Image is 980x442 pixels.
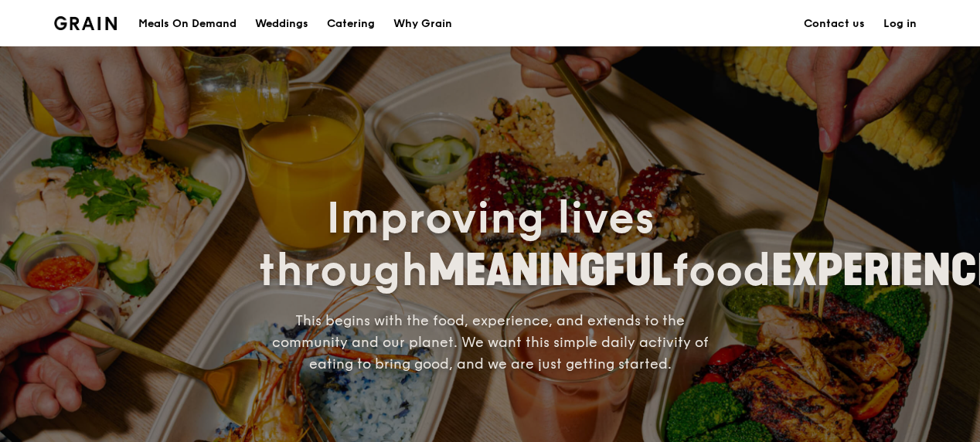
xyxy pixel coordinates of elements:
a: Why Grain [384,1,461,47]
div: Weddings [255,1,308,47]
a: Log in [874,1,926,47]
div: Why Grain [393,1,452,47]
span: MEANINGFUL [428,245,672,297]
a: Catering [318,1,384,47]
div: Meals On Demand [138,1,236,47]
a: Contact us [795,1,874,47]
div: Catering [327,1,375,47]
img: Grain [54,16,117,30]
a: Weddings [246,1,318,47]
span: This begins with the food, experience, and extends to the community and our planet. We want this ... [272,312,709,372]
